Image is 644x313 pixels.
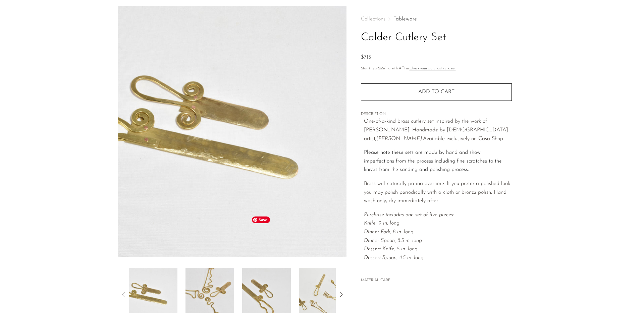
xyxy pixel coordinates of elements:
[361,278,390,283] button: MATERIAL CARE
[364,180,512,205] p: Brass will naturally patina overtime. If you prefer a polished look you may polish periodically w...
[118,6,346,257] img: Calder Cutlery Set
[364,150,502,172] span: Please note these sets are made by hand and show imperfections from the process including fine sc...
[410,67,456,70] a: Check your purchasing power - Learn more about Affirm Financing (opens in modal)
[361,111,512,117] span: DESCRIPTION
[361,16,385,22] span: Collections
[376,136,423,141] em: [PERSON_NAME].
[364,117,512,143] p: One-of-a-kind brass cutlery set inspired by the work of [PERSON_NAME]. Handmade by [DEMOGRAPHIC_D...
[364,212,454,260] i: Purchase includes one set of five pieces: Knife, 9 in. long Dinner Fork, 8 in. long Dinner Spoon,...
[361,55,371,60] span: $715
[361,66,512,72] p: Starting at /mo with Affirm.
[361,83,512,101] button: Add to cart
[361,16,512,22] nav: Breadcrumbs
[252,216,270,223] span: Save
[418,89,454,95] span: Add to cart
[361,29,512,46] h1: Calder Cutlery Set
[378,67,384,70] span: $65
[393,16,417,22] a: Tableware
